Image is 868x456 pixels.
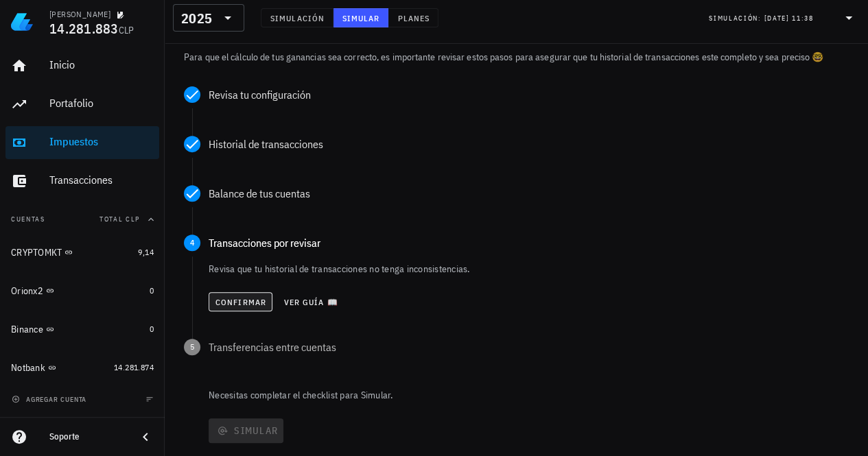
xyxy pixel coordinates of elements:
div: Soporte [49,431,126,442]
div: Transferencias entre cuentas [209,341,849,352]
div: Portafolio [49,97,154,110]
button: CuentasTotal CLP [5,203,159,236]
a: Transacciones [5,165,159,197]
div: Impuestos [49,135,154,148]
div: Transacciones por revisar [209,237,849,248]
div: Revisa tu configuración [209,89,849,100]
a: Inicio [5,49,159,82]
span: Total CLP [99,215,140,224]
div: 2025 [173,4,244,32]
span: 9,14 [138,247,154,257]
div: Simulación: [709,9,764,27]
span: 14.281.883 [49,19,119,38]
button: Simulación [261,8,333,27]
span: Ver guía 📖 [283,297,338,307]
span: 14.281.874 [114,362,154,372]
span: CLP [119,24,134,36]
button: Simular [333,8,389,27]
div: Notbank [11,362,45,374]
p: Necesitas completar el checklist para Simular. [206,388,860,402]
a: Portafolio [5,88,159,121]
div: Binance [11,324,43,335]
a: Binance 0 [5,313,159,346]
span: Confirmar [215,297,266,307]
div: Inicio [49,58,154,71]
div: Orionx2 [11,285,43,297]
a: CRYPTOMKT 9,14 [5,236,159,269]
p: Revisa que tu historial de transacciones no tenga inconsistencias. [209,262,849,276]
div: Simulación:[DATE] 11:38 [701,5,865,31]
span: Planes [397,13,430,23]
span: Simular [342,13,380,23]
span: Simulación [270,13,325,23]
a: Impuestos [5,126,159,159]
div: [DATE] 11:38 [764,12,813,25]
div: Historial de transacciones [209,139,849,149]
button: Confirmar [209,292,272,311]
div: CRYPTOMKT [11,247,62,259]
span: 5 [184,339,200,355]
span: 0 [150,285,154,296]
span: agregar cuenta [14,395,86,404]
span: 0 [150,324,154,334]
button: agregar cuenta [8,392,93,406]
a: Orionx2 0 [5,274,159,307]
p: Para que el cálculo de tus ganancias sea correcto, es importante revisar estos pasos para asegura... [184,49,849,64]
button: Ver guía 📖 [278,292,344,311]
span: 4 [184,235,200,251]
img: LedgiFi [11,11,33,33]
div: [PERSON_NAME] [49,9,110,20]
div: Transacciones [49,173,154,187]
div: Balance de tus cuentas [209,188,849,199]
a: Notbank 14.281.874 [5,351,159,384]
button: Planes [388,8,438,27]
div: 2025 [181,12,212,25]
